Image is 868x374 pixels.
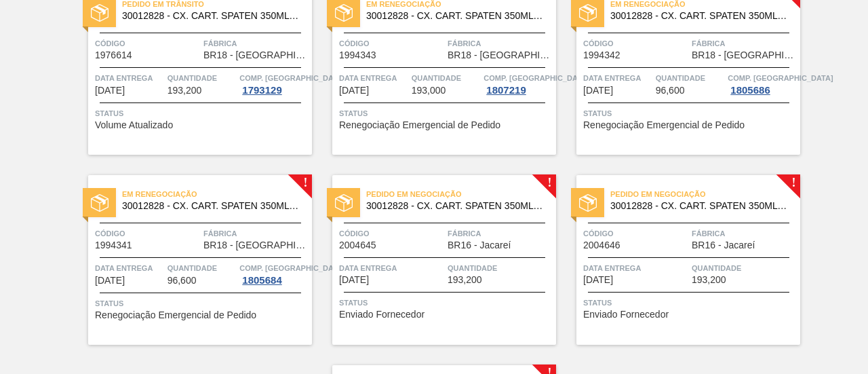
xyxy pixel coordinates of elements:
span: Código [95,37,200,50]
span: 30012828 - CX. CART. SPATEN 350ML C12 429 [366,11,545,21]
span: Renegociação Emergencial de Pedido [339,120,500,130]
a: Comp. [GEOGRAPHIC_DATA]1793129 [239,71,309,96]
span: 30012828 - CX. CART. SPATEN 350ML C12 429 [122,11,301,21]
span: Enviado Fornecedor [583,310,669,320]
span: BR16 - Jacareí [692,240,755,250]
img: status [91,194,108,212]
img: status [91,4,108,22]
span: 16/09/2025 [339,275,369,285]
span: Em renegociação [122,187,312,201]
span: Status [95,297,309,310]
span: Fábrica [692,37,797,50]
span: 193,000 [412,86,446,96]
span: Status [339,296,553,310]
span: Comp. Carga [239,71,344,85]
span: Fábrica [692,227,797,240]
span: Código [583,37,688,50]
span: Fábrica [448,37,553,50]
span: 05/09/2025 [95,276,125,286]
span: 30012828 - CX. CART. SPATEN 350ML C12 429 [366,201,545,211]
span: Quantidade [448,261,553,275]
span: Quantidade [167,261,237,275]
span: Quantidade [167,71,237,85]
span: Status [583,107,797,120]
span: 05/09/2025 [583,86,613,96]
span: 03/09/2025 [339,86,369,96]
span: Comp. Carga [728,71,833,85]
span: Código [95,227,200,240]
span: 1994343 [339,50,376,60]
span: 2004646 [583,240,620,250]
span: Data entrega [339,71,408,85]
span: Pedido em Negociação [610,187,800,201]
span: Data entrega [583,261,688,275]
span: Enviado Fornecedor [339,310,425,320]
img: status [579,194,597,212]
span: Código [583,227,688,240]
span: Quantidade [692,261,797,275]
span: BR18 - Pernambuco [203,50,309,60]
div: 1807219 [484,85,528,96]
a: Comp. [GEOGRAPHIC_DATA]1807219 [484,71,553,96]
span: Fábrica [203,37,309,50]
span: Fábrica [448,227,553,240]
span: Renegociação Emergencial de Pedido [583,120,745,130]
a: !statusPedido em Negociação30012828 - CX. CART. SPATEN 350ML C12 429Código2004645FábricaBR16 - Ja... [312,175,556,345]
span: Data entrega [339,261,444,275]
span: Quantidade [656,71,725,85]
a: Comp. [GEOGRAPHIC_DATA]1805686 [728,71,797,96]
span: Comp. Carga [484,71,589,85]
img: status [335,4,353,22]
span: Status [95,107,309,120]
span: 96,600 [656,86,685,96]
span: Status [339,107,553,120]
a: !statusPedido em Negociação30012828 - CX. CART. SPATEN 350ML C12 429Código2004646FábricaBR16 - Ja... [556,175,800,345]
span: 30012828 - CX. CART. SPATEN 350ML C12 429 [610,201,789,211]
span: Volume Atualizado [95,120,173,130]
span: 193,200 [448,275,482,285]
span: 30012828 - CX. CART. SPATEN 350ML C12 429 [122,201,301,211]
span: Data entrega [583,71,652,85]
span: Status [583,296,797,310]
div: 1805684 [239,275,284,286]
span: Quantidade [412,71,481,85]
span: 30012828 - CX. CART. SPATEN 350ML C12 429 [610,11,789,21]
span: Código [339,227,444,240]
div: 1805686 [728,85,772,96]
span: BR16 - Jacareí [448,240,511,250]
span: Fábrica [203,227,309,240]
span: 193,200 [692,275,726,285]
span: 1976614 [95,50,132,60]
span: Data entrega [95,71,164,85]
span: 1994341 [95,240,132,250]
span: Comp. Carga [239,261,344,275]
span: Data entrega [95,261,164,275]
img: status [335,194,353,212]
span: 2004645 [339,240,376,250]
span: 19/09/2025 [583,275,613,285]
span: 96,600 [167,276,197,286]
span: Renegociação Emergencial de Pedido [95,310,256,320]
span: 27/08/2025 [95,86,125,96]
span: BR18 - Pernambuco [448,50,553,60]
span: Pedido em Negociação [366,187,556,201]
img: status [579,4,597,22]
span: Código [339,37,444,50]
span: 1994342 [583,50,620,60]
a: !statusEm renegociação30012828 - CX. CART. SPATEN 350ML C12 429Código1994341FábricaBR18 - [GEOGRA... [68,175,312,345]
div: 1793129 [239,85,284,96]
span: BR18 - Pernambuco [203,240,309,250]
a: Comp. [GEOGRAPHIC_DATA]1805684 [239,261,309,286]
span: BR18 - Pernambuco [692,50,797,60]
span: 193,200 [167,86,202,96]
